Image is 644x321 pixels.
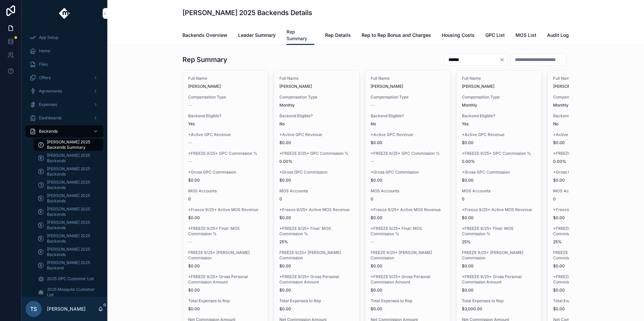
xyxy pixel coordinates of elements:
span: Agreements [39,88,62,94]
span: Leader Summary [238,32,276,39]
span: 25% [553,239,628,245]
span: 25% [462,239,536,245]
span: *FREEZE 9/25* Gross Personal Commission Amount [188,274,263,285]
span: -- [371,239,375,245]
span: [PERSON_NAME] 2025 Backends [47,206,97,217]
span: [PERSON_NAME] 2025 Backend [47,260,97,271]
span: Total Expenses to Rep [371,298,445,304]
a: [PERSON_NAME] 2025 Backends [34,219,103,231]
span: 0.00% [462,159,536,164]
a: Rep Summary [286,26,314,45]
span: *FREEZE 9/25* GPC Commission % [188,151,263,156]
span: Full Name [188,76,263,81]
a: [PERSON_NAME] 2025 Backends [34,152,103,164]
span: Audit Log [547,32,569,39]
span: $0.00 [188,178,263,183]
span: Backend Eligible? [462,113,536,119]
span: Yes [462,121,536,127]
span: Total Expenses to Rep [188,298,263,304]
span: [PERSON_NAME] 2025 Backends Summary [47,139,97,150]
span: *FREEZE 9/25* GPC Commission % [279,151,354,156]
a: Backends [25,125,103,137]
span: Total Expenses to Rep [462,298,536,304]
span: FREEZE 9/25* [PERSON_NAME] Commission [553,250,628,261]
span: *FREEZE 9/25* Final: MOS Commission % [279,226,354,237]
a: Rep to Rep Bonus and Charges [362,29,431,43]
span: *Active GPC Revenue [462,132,536,137]
span: *Gross GPC Commission [279,170,354,175]
a: Rep Details [325,29,351,43]
span: Expenses [39,102,57,107]
button: Clear [499,57,507,62]
span: $0.00 [553,140,628,145]
span: $0.00 [371,140,445,145]
span: TS [30,305,37,313]
a: App Setup [25,31,103,44]
a: Leader Summary [238,29,276,43]
span: $0.00 [188,263,263,269]
span: $0.00 [279,140,354,145]
span: -- [188,159,192,164]
span: [PERSON_NAME] [371,84,445,89]
p: [PERSON_NAME] [47,306,86,312]
span: *Freeze 9/25* Active MOS Revenue [553,207,628,212]
span: [PERSON_NAME] [462,84,536,89]
span: MOS Accounts [188,188,263,194]
span: [PERSON_NAME] 2025 Backends [47,193,97,204]
a: Agreements [25,85,103,97]
span: FREEZE 9/25* [PERSON_NAME] Commission [279,250,354,261]
span: Backends [39,129,58,134]
span: $0.00 [462,140,536,145]
span: $0.00 [462,263,536,269]
span: Backend Eligible? [371,113,445,119]
span: Compensation Type [462,94,536,100]
a: Files [25,58,103,70]
span: *Active GPC Revenue [553,132,628,137]
span: *FREEZE 9/25* Gross Personal Commission Amount [279,274,354,285]
span: $0.00 [371,287,445,293]
span: Backend Eligible? [553,113,628,119]
span: MOS Accounts [462,188,536,194]
span: GPC List [485,32,505,39]
span: No [279,121,354,127]
a: [PERSON_NAME] 2025 Backend [34,259,103,271]
span: Total Expenses to Rep [279,298,354,304]
span: Monthly [462,103,536,108]
a: Dashboards [25,112,103,124]
span: Rep to Rep Bonus and Charges [362,32,431,39]
span: *Active GPC Revenue [279,132,354,137]
span: *Active GPC Revenue [188,132,263,137]
span: Compensation Type [188,94,263,100]
span: 2025 Mosquito Customer List [47,287,97,298]
span: MOS Accounts [553,188,628,194]
a: 2025 Mosquito Customer List [34,286,103,298]
span: Full Name [279,76,354,81]
span: $0.00 [553,306,628,312]
span: Monthly [279,103,354,108]
span: FREEZE 9/25* [PERSON_NAME] Commission [188,250,263,261]
span: Backends Overview [182,32,227,39]
span: Yes [188,121,263,127]
span: *Gross GPC Commission [371,170,445,175]
span: Rep Summary [286,28,314,42]
span: 0 [553,196,628,202]
span: Home [39,48,50,54]
span: Backend Eligible? [188,113,263,119]
span: Full Name [462,76,536,81]
span: Full Name [553,76,628,81]
span: Rep Details [325,32,351,39]
span: Full Name [371,76,445,81]
span: *FREEZE 9/25* GPC Commission % [371,151,445,156]
span: *FREEZE 9/25* GPC Commission % [553,151,628,156]
span: [PERSON_NAME] 2025 Backends [47,233,97,244]
span: 2025 GPC Customer List [47,276,94,281]
span: *Gross GPC Commission [188,170,263,175]
span: $0.00 [279,215,354,220]
span: 0 [371,196,445,202]
a: [PERSON_NAME] 2025 Backends [34,233,103,245]
span: *Active GPC Revenue [371,132,445,137]
span: Offers [39,75,51,80]
span: *Freeze 9/25* Active MOS Revenue [279,207,354,212]
span: $0.00 [188,215,263,220]
span: *FREEZE 9/25* Gross Personal Commission Amount [462,274,536,285]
